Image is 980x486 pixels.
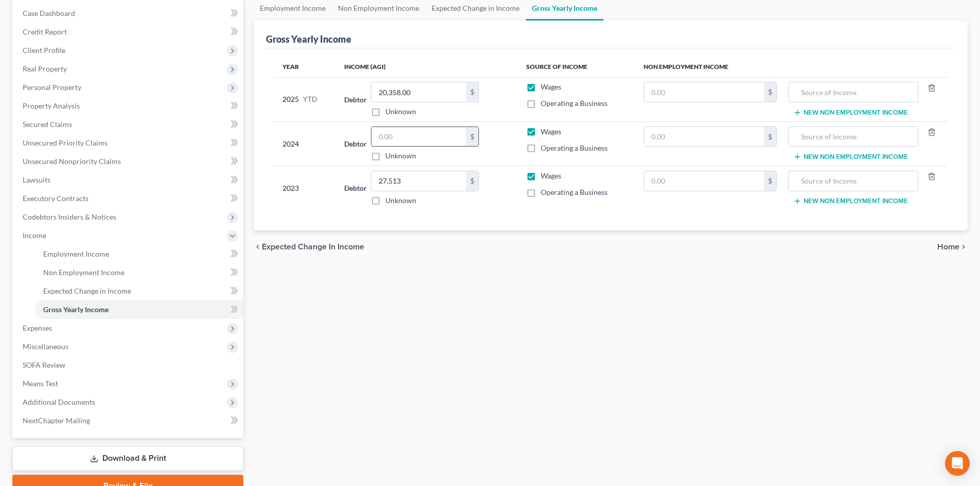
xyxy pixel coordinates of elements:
[14,115,243,134] a: Secured Claims
[466,171,478,191] div: $
[23,46,65,55] span: Client Profile
[43,286,131,295] span: Expected Change in Income
[23,138,108,147] span: Unsecured Priority Claims
[541,171,561,180] span: Wages
[385,106,416,117] label: Unknown
[14,4,243,23] a: Case Dashboard
[23,212,116,221] span: Codebtors Insiders & Notices
[23,9,75,17] span: Case Dashboard
[14,134,243,152] a: Unsecured Priority Claims
[14,171,243,189] a: Lawsuits
[35,300,243,319] a: Gross Yearly Income
[12,446,243,471] a: Download & Print
[793,153,908,161] button: New Non Employment Income
[644,82,764,102] input: 0.00
[945,451,970,476] div: Open Intercom Messenger
[541,143,608,152] span: Operating a Business
[541,127,561,136] span: Wages
[764,82,776,102] div: $
[541,99,608,107] span: Operating a Business
[14,152,243,171] a: Unsecured Nonpriority Claims
[371,82,466,102] input: 0.00
[23,157,121,166] span: Unsecured Nonpriority Claims
[794,127,912,147] input: Source of Income
[14,189,243,208] a: Executory Contracts
[23,64,67,73] span: Real Property
[254,243,364,251] button: chevron_left Expected Change in Income
[764,171,776,191] div: $
[371,127,466,147] input: 0.00
[764,127,776,147] div: $
[43,305,109,314] span: Gross Yearly Income
[344,94,367,105] label: Debtor
[385,151,416,161] label: Unknown
[282,171,328,206] div: 2023
[23,120,72,129] span: Secured Claims
[23,323,52,332] span: Expenses
[266,33,351,45] div: Gross Yearly Income
[793,197,908,205] button: New Non Employment Income
[274,57,336,77] th: Year
[262,243,364,251] span: Expected Change in Income
[14,23,243,41] a: Credit Report
[23,194,88,203] span: Executory Contracts
[644,127,764,147] input: 0.00
[43,268,124,277] span: Non Employment Income
[43,249,109,258] span: Employment Income
[793,109,908,117] button: New Non Employment Income
[466,82,478,102] div: $
[14,97,243,115] a: Property Analysis
[23,101,80,110] span: Property Analysis
[282,127,328,161] div: 2024
[371,171,466,191] input: 0.00
[23,231,46,240] span: Income
[344,138,367,149] label: Debtor
[23,83,81,92] span: Personal Property
[937,243,959,251] span: Home
[959,243,968,251] i: chevron_right
[35,245,243,263] a: Employment Income
[635,57,947,77] th: Non Employment Income
[23,361,65,369] span: SOFA Review
[23,342,68,351] span: Miscellaneous
[35,282,243,300] a: Expected Change in Income
[23,27,67,36] span: Credit Report
[336,57,518,77] th: Income (AGI)
[644,171,764,191] input: 0.00
[14,411,243,430] a: NextChapter Mailing
[541,188,608,196] span: Operating a Business
[254,243,262,251] i: chevron_left
[23,379,58,388] span: Means Test
[303,94,317,104] span: YTD
[23,398,95,406] span: Additional Documents
[937,243,968,251] button: Home chevron_right
[541,82,561,91] span: Wages
[794,171,912,191] input: Source of Income
[23,416,90,425] span: NextChapter Mailing
[282,82,328,117] div: 2025
[344,183,367,193] label: Debtor
[35,263,243,282] a: Non Employment Income
[794,82,912,102] input: Source of Income
[518,57,635,77] th: Source of Income
[14,356,243,374] a: SOFA Review
[466,127,478,147] div: $
[23,175,50,184] span: Lawsuits
[385,195,416,206] label: Unknown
